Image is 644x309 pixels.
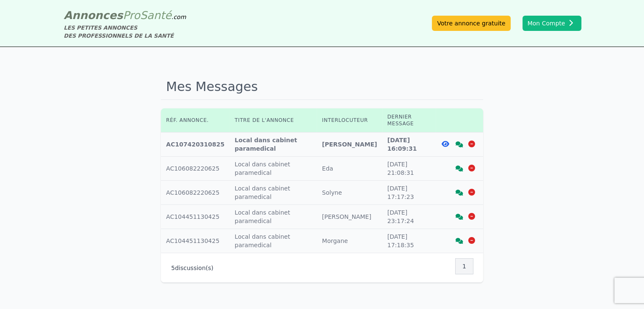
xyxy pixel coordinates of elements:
i: Supprimer la discussion [468,213,475,220]
td: AC104451130425 [161,229,229,253]
i: Supprimer la discussion [468,141,475,147]
i: Voir la discussion [456,214,463,220]
button: Mon Compte [522,16,581,31]
td: AC106082220625 [161,157,229,181]
th: Titre de l'annonce [229,108,317,132]
i: Supprimer la discussion [468,189,475,196]
span: 1 [462,262,466,270]
td: Local dans cabinet paramedical [229,157,317,181]
span: .com [171,14,186,20]
p: discussion(s) [171,264,213,272]
span: Annonces [64,9,123,22]
i: Voir la discussion [456,166,463,171]
td: [DATE] 17:17:23 [382,181,436,205]
td: Local dans cabinet paramedical [229,205,317,229]
i: Voir l'annonce [441,141,449,147]
i: Supprimer la discussion [468,165,475,171]
th: Interlocuteur [317,108,382,132]
td: Morgane [317,229,382,253]
a: AnnoncesProSanté.com [64,9,186,22]
i: Voir la discussion [456,190,463,196]
td: [DATE] 17:18:35 [382,229,436,253]
td: Solyne [317,181,382,205]
td: AC106082220625 [161,181,229,205]
td: Eda [317,157,382,181]
th: Dernier message [382,108,436,132]
td: AC107420310825 [161,132,229,157]
td: Local dans cabinet paramedical [229,132,317,157]
td: Local dans cabinet paramedical [229,229,317,253]
td: [DATE] 16:09:31 [382,132,436,157]
i: Voir la discussion [456,238,463,244]
a: Votre annonce gratuite [432,16,510,31]
td: [DATE] 23:17:24 [382,205,436,229]
div: LES PETITES ANNONCES DES PROFESSIONNELS DE LA SANTÉ [64,24,186,40]
td: [DATE] 21:08:31 [382,157,436,181]
td: [PERSON_NAME] [317,205,382,229]
nav: Pagination [456,258,473,274]
span: 5 [171,265,175,271]
span: Santé [140,9,171,22]
span: Pro [123,9,140,22]
i: Voir la discussion [456,141,463,147]
h1: Mes Messages [161,74,483,100]
td: AC104451130425 [161,205,229,229]
td: [PERSON_NAME] [317,132,382,157]
i: Supprimer la discussion [468,237,475,244]
td: Local dans cabinet paramedical [229,181,317,205]
th: Réf. annonce. [161,108,229,132]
